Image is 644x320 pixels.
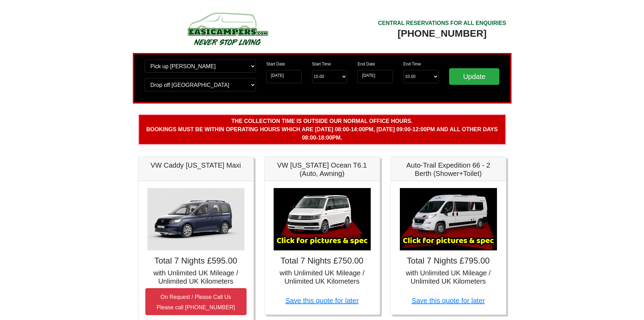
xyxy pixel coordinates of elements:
small: On Request / Please Call Us Please call [PHONE_NUMBER] [157,294,235,310]
h5: VW Caddy [US_STATE] Maxi [145,161,247,169]
b: The collection time is outside our normal office hours. Bookings must be within operating hours w... [146,118,498,141]
h5: with Unlimited UK Mileage / Unlimited UK Kilometers [145,269,247,285]
h5: with Unlimited UK Mileage / Unlimited UK Kilometers [398,269,499,285]
img: VW California Ocean T6.1 (Auto, Awning) [274,188,371,250]
label: Start Time [312,61,331,67]
h5: VW [US_STATE] Ocean T6.1 (Auto, Awning) [272,161,373,178]
div: CENTRAL RESERVATIONS FOR ALL ENQUIRIES [378,19,506,27]
h4: Total 7 Nights £750.00 [272,256,373,266]
a: Save this quote for later [412,297,485,304]
a: Save this quote for later [285,297,359,304]
h5: Auto-Trail Expedition 66 - 2 Berth (Shower+Toilet) [398,161,499,178]
h4: Total 7 Nights £595.00 [145,256,247,266]
button: On Request / Please Call UsPlease call [PHONE_NUMBER] [145,288,247,315]
label: Start Date [266,61,285,67]
div: [PHONE_NUMBER] [378,27,506,40]
h4: Total 7 Nights £795.00 [398,256,499,266]
img: Auto-Trail Expedition 66 - 2 Berth (Shower+Toilet) [400,188,497,250]
h5: with Unlimited UK Mileage / Unlimited UK Kilometers [272,269,373,285]
label: End Time [403,61,421,67]
input: Return Date [358,70,393,83]
img: campers-checkout-logo.png [162,10,293,48]
label: End Date [358,61,375,67]
input: Update [449,68,500,85]
img: VW Caddy California Maxi [147,188,244,250]
input: Start Date [266,70,302,83]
